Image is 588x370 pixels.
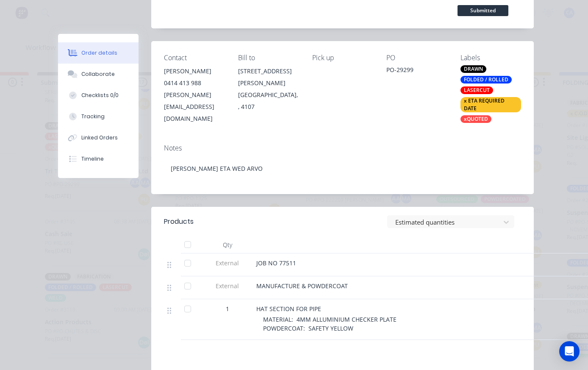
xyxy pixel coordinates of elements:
[164,144,521,152] div: Notes
[164,65,225,125] div: [PERSON_NAME]0414 413 988[PERSON_NAME][EMAIL_ADDRESS][DOMAIN_NAME]
[58,127,139,148] button: Linked Orders
[458,5,508,18] button: Submitted
[238,54,299,62] div: Bill to
[460,86,493,94] div: LASERCUT
[58,148,139,170] button: Timeline
[226,304,229,313] span: 1
[312,54,373,62] div: Pick up
[460,76,512,83] div: FOLDED / ROLLED
[458,5,508,16] span: Submitted
[58,106,139,127] button: Tracking
[460,115,491,123] div: xQUOTED
[58,42,139,64] button: Order details
[81,155,104,163] div: Timeline
[386,54,447,62] div: PO
[164,54,225,62] div: Contact
[460,54,521,62] div: Labels
[202,236,253,253] div: Qty
[238,65,299,113] div: [STREET_ADDRESS][PERSON_NAME][GEOGRAPHIC_DATA], , 4107
[256,305,321,313] span: HAT SECTION FOR PIPE
[559,341,580,362] div: Open Intercom Messenger
[81,49,117,57] div: Order details
[263,315,397,332] span: MATERIAL: 4MM ALLUMINIUM CHECKER PLATE POWDERCOAT: SAFETY YELLOW
[58,64,139,85] button: Collaborate
[164,89,225,125] div: [PERSON_NAME][EMAIL_ADDRESS][DOMAIN_NAME]
[460,97,521,112] div: x ETA REQUIRED DATE
[386,65,447,77] div: PO-29299
[238,89,299,113] div: [GEOGRAPHIC_DATA], , 4107
[164,156,521,181] div: [PERSON_NAME] ETA WED ARVO
[81,70,115,78] div: Collaborate
[81,134,118,142] div: Linked Orders
[256,282,348,290] span: MANUFACTURE & POWDERCOAT
[238,65,299,89] div: [STREET_ADDRESS][PERSON_NAME]
[164,217,194,227] div: Products
[205,259,250,267] span: External
[460,65,486,73] div: DRAWN
[81,92,119,99] div: Checklists 0/0
[205,281,250,290] span: External
[58,85,139,106] button: Checklists 0/0
[164,65,225,77] div: [PERSON_NAME]
[164,77,225,89] div: 0414 413 988
[81,113,105,120] div: Tracking
[256,259,296,267] span: JOB NO 77511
